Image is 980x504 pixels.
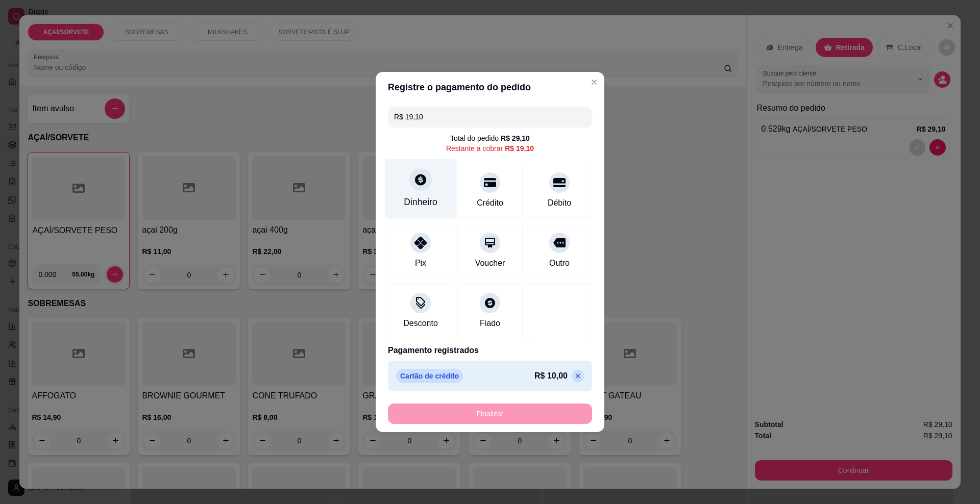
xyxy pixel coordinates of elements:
p: R$ 10,00 [534,370,568,382]
button: Close [586,74,602,90]
div: Restante a cobrar [446,143,534,154]
div: Débito [548,197,571,209]
header: Registre o pagamento do pedido [376,72,604,103]
input: Ex.: hambúrguer de cordeiro [394,107,586,127]
p: Cartão de crédito [396,369,463,383]
div: R$ 29,10 [501,133,530,143]
p: Pagamento registrados [388,344,592,357]
div: Crédito [477,197,503,209]
div: Total do pedido [450,133,530,143]
div: Outro [549,257,570,269]
div: Fiado [480,317,500,330]
div: Voucher [475,257,505,269]
div: Dinheiro [404,195,437,209]
div: Desconto [403,317,438,330]
div: R$ 19,10 [505,143,534,154]
div: Pix [415,257,426,269]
